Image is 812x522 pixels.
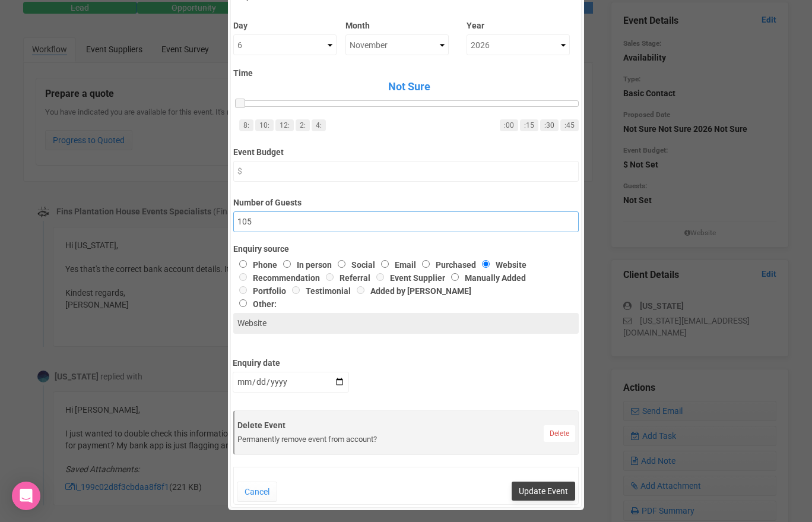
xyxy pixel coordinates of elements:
label: Referral [320,273,370,283]
label: Added by [PERSON_NAME] [351,286,471,296]
input: $ [233,161,578,182]
label: Testimonial [286,286,351,296]
a: 2: [296,119,310,131]
label: Social [332,260,375,270]
input: Number of Guests [233,211,578,232]
label: Other: [233,297,561,310]
label: Email [375,260,416,270]
label: Recommendation [233,273,320,283]
label: Purchased [416,260,476,270]
a: :30 [540,119,559,131]
label: In person [277,260,332,270]
button: Update Event [512,482,575,501]
label: Day [233,15,337,31]
a: :45 [560,119,579,131]
label: Delete Event [237,419,576,431]
label: Time [233,67,578,79]
button: Cancel [237,482,277,502]
a: :15 [520,119,538,131]
label: Event Budget [233,142,578,158]
label: Portfolio [233,286,286,296]
label: Phone [233,260,277,270]
label: Manually Added [445,273,526,283]
label: Enquiry source [233,243,578,255]
a: :00 [500,119,518,131]
label: Event Supplier [370,273,445,283]
label: Number of Guests [233,192,578,208]
a: Delete [544,425,575,442]
a: 10: [255,119,274,131]
a: 4: [312,119,326,131]
a: 12: [275,119,294,131]
label: Year [467,15,570,31]
span: Not Sure [239,79,578,94]
div: Permanently remove event from account? [237,434,576,445]
label: Month [345,15,449,31]
div: Open Intercom Messenger [12,482,40,510]
a: 8: [239,119,253,131]
label: Website [476,260,526,270]
label: Enquiry date [233,353,349,369]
